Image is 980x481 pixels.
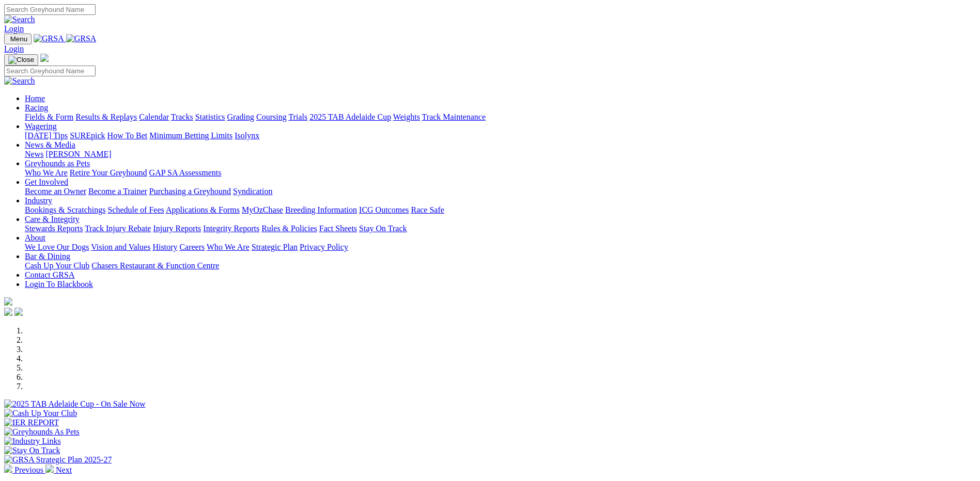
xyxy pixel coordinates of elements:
[235,131,259,140] a: Isolynx
[25,150,43,158] a: News
[25,113,73,121] a: Fields & Form
[359,205,409,214] a: ICG Outcomes
[149,187,231,196] a: Purchasing a Greyhound
[149,131,232,140] a: Minimum Betting Limits
[34,34,64,43] img: GRSA
[25,224,976,233] div: Care & Integrity
[25,205,976,215] div: Industry
[25,159,90,168] a: Greyhounds as Pets
[56,466,72,474] span: Next
[153,224,201,233] a: Injury Reports
[4,464,12,473] img: chevron-left-pager-white.svg
[10,35,27,43] span: Menu
[152,243,177,251] a: History
[4,4,96,15] input: Search
[4,437,61,446] img: Industry Links
[25,131,976,140] div: Wagering
[66,34,97,43] img: GRSA
[4,466,45,474] a: Previous
[4,66,96,76] input: Search
[25,122,57,131] a: Wagering
[179,243,205,251] a: Careers
[85,224,151,233] a: Track Injury Rebate
[4,418,59,427] img: IER REPORT
[8,56,34,64] img: Close
[4,308,12,316] img: facebook.svg
[14,308,23,316] img: twitter.svg
[25,187,86,196] a: Become an Owner
[25,215,80,223] a: Care & Integrity
[166,205,240,214] a: Applications & Forms
[25,196,52,205] a: Industry
[256,113,287,121] a: Coursing
[25,140,75,149] a: News & Media
[25,270,74,279] a: Contact GRSA
[4,409,77,418] img: Cash Up Your Club
[4,24,24,33] a: Login
[207,243,250,251] a: Who We Are
[75,113,137,121] a: Results & Replays
[25,205,105,214] a: Bookings & Scratchings
[25,280,93,288] a: Login To Blackbook
[203,224,259,233] a: Integrity Reports
[4,76,35,86] img: Search
[171,113,193,121] a: Tracks
[25,243,976,252] div: About
[139,113,169,121] a: Calendar
[88,187,147,196] a: Become a Trainer
[411,205,444,214] a: Race Safe
[4,44,24,53] a: Login
[45,466,72,474] a: Next
[252,243,298,251] a: Strategic Plan
[4,297,12,306] img: logo-grsa-white.png
[4,446,60,455] img: Stay On Track
[25,224,83,233] a: Stewards Reports
[4,15,35,24] img: Search
[25,261,89,270] a: Cash Up Your Club
[195,113,225,121] a: Statistics
[422,113,486,121] a: Track Maintenance
[25,168,68,177] a: Who We Are
[309,113,391,121] a: 2025 TAB Adelaide Cup
[91,261,219,270] a: Chasers Restaurant & Function Centre
[149,168,222,177] a: GAP SA Assessments
[4,455,112,464] img: GRSA Strategic Plan 2025-27
[25,103,48,112] a: Racing
[91,243,150,251] a: Vision and Values
[4,34,32,44] button: Toggle navigation
[25,94,45,103] a: Home
[107,131,148,140] a: How To Bet
[25,131,68,140] a: [DATE] Tips
[25,252,70,261] a: Bar & Dining
[45,464,54,473] img: chevron-right-pager-white.svg
[25,243,89,251] a: We Love Our Dogs
[107,205,164,214] a: Schedule of Fees
[70,168,147,177] a: Retire Your Greyhound
[25,178,68,186] a: Get Involved
[319,224,357,233] a: Fact Sheets
[227,113,254,121] a: Grading
[25,168,976,178] div: Greyhounds as Pets
[288,113,307,121] a: Trials
[25,150,976,159] div: News & Media
[25,233,45,242] a: About
[233,187,272,196] a: Syndication
[359,224,407,233] a: Stay On Track
[300,243,348,251] a: Privacy Policy
[45,150,111,158] a: [PERSON_NAME]
[4,54,38,66] button: Toggle navigation
[25,261,976,270] div: Bar & Dining
[393,113,420,121] a: Weights
[40,54,49,62] img: logo-grsa-white.png
[4,399,146,409] img: 2025 TAB Adelaide Cup - On Sale Now
[242,205,283,214] a: MyOzChase
[25,113,976,122] div: Racing
[70,131,105,140] a: SUREpick
[25,187,976,196] div: Get Involved
[285,205,357,214] a: Breeding Information
[261,224,317,233] a: Rules & Policies
[14,466,43,474] span: Previous
[4,427,80,437] img: Greyhounds As Pets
